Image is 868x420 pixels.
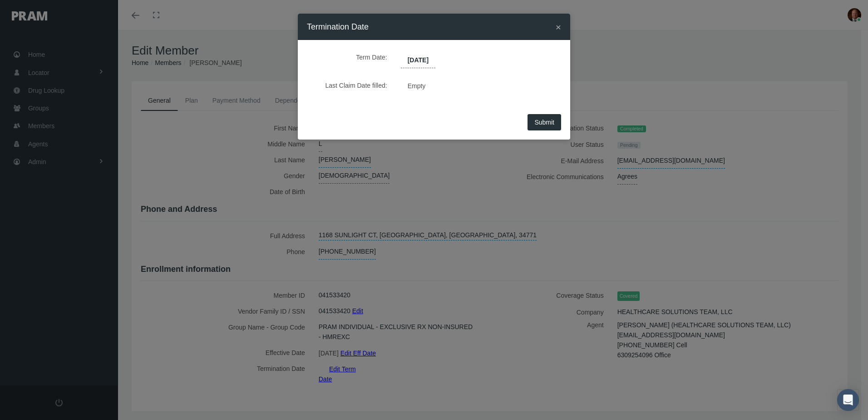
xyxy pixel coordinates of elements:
button: Close [556,22,561,32]
div: Open Intercom Messenger [837,389,859,411]
span: Submit [534,119,554,126]
h4: Termination Date [307,20,369,33]
span: × [556,22,561,32]
span: Empty [401,79,433,92]
label: Term Date: [314,49,394,68]
span: [DATE] [401,53,435,68]
button: Submit [528,114,561,130]
label: Last Claim Date filled: [314,77,394,93]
